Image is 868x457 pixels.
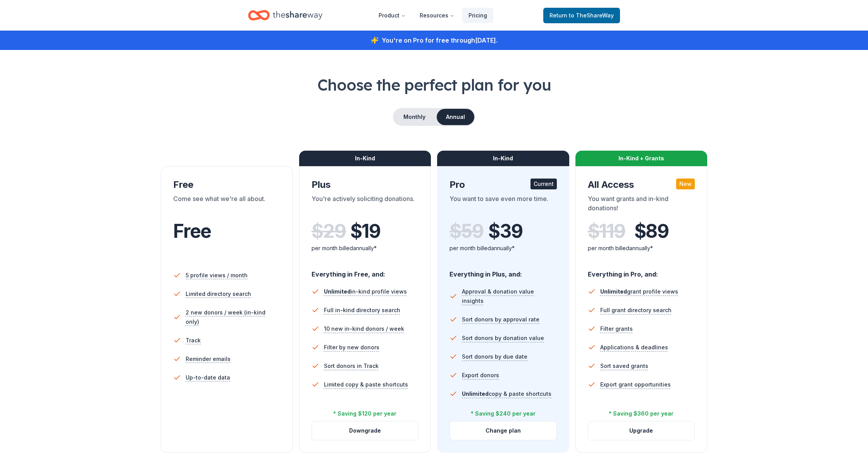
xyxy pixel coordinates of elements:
[600,361,648,371] span: Sort saved grants
[394,109,435,125] button: Monthly
[462,333,544,343] span: Sort donors by donation value
[437,151,569,166] div: In-Kind
[600,343,668,352] span: Applications & deadlines
[186,373,230,382] span: Up-to-date data
[549,11,614,20] span: Return
[437,109,474,125] button: Annual
[312,194,419,216] div: You're actively soliciting donations.
[569,12,614,19] span: to TheShareWay
[462,287,557,306] span: Approval & donation value insights
[312,179,419,191] div: Plus
[600,288,678,295] span: grant profile views
[449,194,557,216] div: You want to save even more time.
[413,8,461,23] button: Resources
[372,6,493,24] nav: Main
[588,179,695,191] div: All Access
[324,306,400,315] span: Full in-kind directory search
[449,179,557,191] div: Pro
[609,409,673,418] div: * Saving $360 per year
[530,179,557,189] div: Current
[575,151,708,166] div: In-Kind + Grants
[600,380,671,389] span: Export grant opportunities
[462,352,527,361] span: Sort donors by due date
[173,179,281,191] div: Free
[372,8,412,23] button: Product
[600,288,627,295] span: Unlimited
[312,244,419,253] div: per month billed annually*
[173,220,211,242] span: Free
[186,289,251,299] span: Limited directory search
[333,409,396,418] div: * Saving $120 per year
[588,244,695,253] div: per month billed annually*
[462,371,499,380] span: Export donors
[588,194,695,216] div: You want grants and in-kind donations!
[450,421,556,440] button: Change plan
[312,421,418,440] button: Downgrade
[462,8,493,23] a: Pricing
[543,8,620,23] a: Returnto TheShareWay
[588,421,695,440] button: Upgrade
[173,194,281,216] div: Come see what we're all about.
[588,263,695,279] div: Everything in Pro, and:
[324,361,379,371] span: Sort donors in Track
[324,343,379,352] span: Filter by new donors
[324,380,408,389] span: Limited copy & paste shortcuts
[449,263,557,279] div: Everything in Plus, and:
[462,390,489,397] span: Unlimited
[634,220,669,242] span: $ 89
[299,151,431,166] div: In-Kind
[600,306,672,315] span: Full grant directory search
[186,308,281,326] span: 2 new donors / week (in-kind only)
[600,324,633,333] span: Filter grants
[449,244,557,253] div: per month billed annually*
[676,179,695,189] div: New
[186,336,201,345] span: Track
[462,390,551,397] span: copy & paste shortcuts
[488,220,522,242] span: $ 39
[350,220,381,242] span: $ 19
[324,324,404,333] span: 10 new in-kind donors / week
[324,288,407,295] span: in-kind profile views
[324,288,351,295] span: Unlimited
[186,271,248,280] span: 5 profile views / month
[462,315,539,324] span: Sort donors by approval rate
[186,354,231,364] span: Reminder emails
[248,6,322,24] a: Home
[68,74,800,96] h1: Choose the perfect plan for you
[471,409,536,418] div: * Saving $240 per year
[312,263,419,279] div: Everything in Free, and:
